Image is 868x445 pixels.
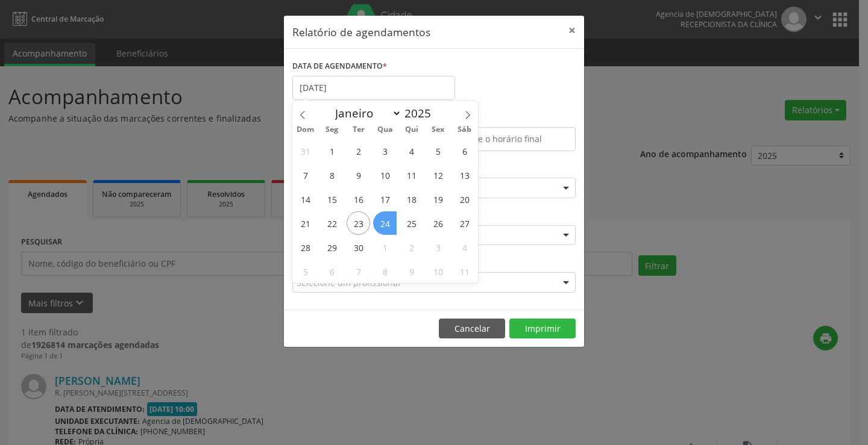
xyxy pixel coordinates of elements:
[373,187,397,211] span: Setembro 17, 2025
[320,187,344,211] span: Setembro 15, 2025
[345,126,372,134] span: Ter
[453,187,476,211] span: Setembro 20, 2025
[426,211,450,235] span: Setembro 26, 2025
[509,319,576,339] button: Imprimir
[373,235,397,259] span: Outubro 1, 2025
[437,108,576,127] label: ATÉ
[292,126,319,134] span: Dom
[294,139,317,163] span: Agosto 31, 2025
[453,211,476,235] span: Setembro 27, 2025
[373,139,397,163] span: Setembro 3, 2025
[373,260,397,283] span: Outubro 8, 2025
[401,105,441,121] input: Year
[439,319,505,339] button: Cancelar
[294,260,317,283] span: Outubro 5, 2025
[373,163,397,187] span: Setembro 10, 2025
[320,235,344,259] span: Setembro 29, 2025
[560,16,584,45] button: Close
[373,211,397,235] span: Setembro 24, 2025
[294,235,317,259] span: Setembro 28, 2025
[292,76,455,100] input: Selecione uma data ou intervalo
[294,187,317,211] span: Setembro 14, 2025
[372,126,398,134] span: Qua
[347,139,370,163] span: Setembro 2, 2025
[347,211,370,235] span: Setembro 23, 2025
[320,211,344,235] span: Setembro 22, 2025
[453,260,476,283] span: Outubro 11, 2025
[329,105,401,122] select: Month
[294,163,317,187] span: Setembro 7, 2025
[400,211,423,235] span: Setembro 25, 2025
[294,211,317,235] span: Setembro 21, 2025
[400,235,423,259] span: Outubro 2, 2025
[453,163,476,187] span: Setembro 13, 2025
[320,139,344,163] span: Setembro 1, 2025
[437,127,576,151] input: Selecione o horário final
[453,235,476,259] span: Outubro 4, 2025
[347,260,370,283] span: Outubro 7, 2025
[347,163,370,187] span: Setembro 9, 2025
[426,260,450,283] span: Outubro 10, 2025
[400,187,423,211] span: Setembro 18, 2025
[453,139,476,163] span: Setembro 6, 2025
[320,260,344,283] span: Outubro 6, 2025
[347,235,370,259] span: Setembro 30, 2025
[426,235,450,259] span: Outubro 3, 2025
[426,163,450,187] span: Setembro 12, 2025
[398,126,425,134] span: Qui
[292,57,387,76] label: DATA DE AGENDAMENTO
[400,139,423,163] span: Setembro 4, 2025
[400,163,423,187] span: Setembro 11, 2025
[426,139,450,163] span: Setembro 5, 2025
[425,126,451,134] span: Sex
[320,163,344,187] span: Setembro 8, 2025
[297,276,400,289] span: Selecione um profissional
[426,187,450,211] span: Setembro 19, 2025
[292,24,430,40] h5: Relatório de agendamentos
[400,260,423,283] span: Outubro 9, 2025
[451,126,478,134] span: Sáb
[319,126,345,134] span: Seg
[347,187,370,211] span: Setembro 16, 2025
